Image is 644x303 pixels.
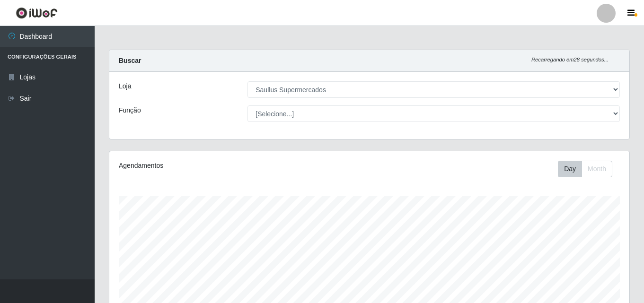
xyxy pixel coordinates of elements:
[119,81,131,91] label: Loja
[558,161,620,177] div: Toolbar with button groups
[558,161,582,177] button: Day
[119,161,319,171] div: Agendamentos
[119,105,141,115] label: Função
[119,57,141,64] strong: Buscar
[531,57,609,62] i: Recarregando em 28 segundos...
[16,7,58,19] img: CoreUI Logo
[582,161,612,177] button: Month
[558,161,612,177] div: First group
